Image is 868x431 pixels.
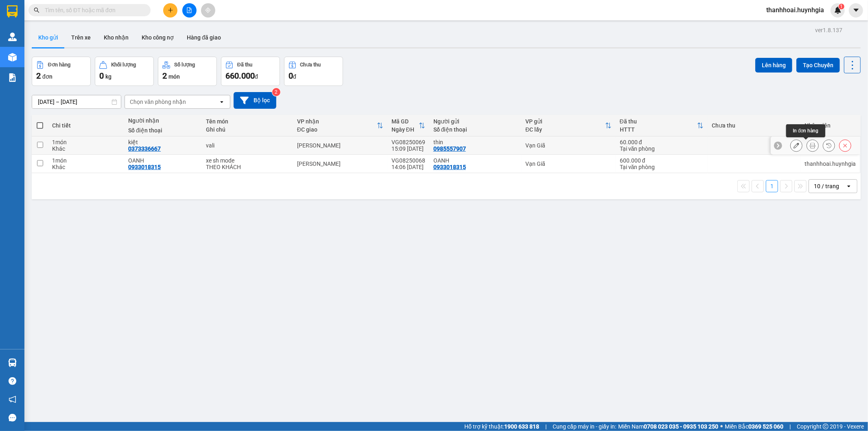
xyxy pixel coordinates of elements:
[48,62,70,68] div: Đơn hàng
[755,58,792,73] button: Lên hàng
[433,139,517,145] div: thin
[814,182,839,190] div: 10 / trang
[521,115,616,136] th: Toggle SortBy
[225,71,255,81] span: 660.000
[32,28,65,47] button: Kho gửi
[823,424,829,429] span: copyright
[525,142,612,149] div: Vạn Giã
[135,28,180,47] button: Kho công nợ
[391,145,425,152] div: 15:09 [DATE]
[206,157,289,164] div: xe sh mode
[504,423,539,430] strong: 1900 633 818
[616,115,708,136] th: Toggle SortBy
[297,142,383,149] div: [PERSON_NAME]
[174,62,195,68] div: Số lượng
[219,99,225,105] svg: open
[70,7,135,25] div: [PERSON_NAME]
[32,57,91,86] button: Đơn hàng2đơn
[849,3,863,18] button: caret-down
[70,25,135,35] div: OANH
[760,5,831,15] span: thanhhoai.huynhgia
[790,139,802,152] div: Sửa đơn hàng
[105,73,112,80] span: kg
[7,7,64,17] div: Vạn Giã
[391,118,419,125] div: Mã GD
[297,161,383,167] div: [PERSON_NAME]
[620,126,697,133] div: HTTT
[297,126,377,133] div: ĐC giao
[796,58,840,73] button: Tạo Chuyến
[620,157,704,164] div: 600.000 đ
[805,161,856,167] div: thanhhoai.huynhgia
[128,127,198,134] div: Số điện thoại
[433,145,466,152] div: 0985557907
[789,422,791,431] span: |
[6,51,65,61] div: 600.000
[186,7,192,13] span: file-add
[9,396,16,403] span: notification
[289,71,293,81] span: 0
[300,62,321,68] div: Chưa thu
[205,7,211,13] span: aim
[182,3,197,18] button: file-add
[237,62,252,68] div: Đã thu
[99,71,104,81] span: 0
[9,377,16,385] span: question-circle
[293,73,296,80] span: đ
[6,52,31,61] span: Đã thu :
[206,118,289,125] div: Tên món
[748,423,783,430] strong: 0369 525 060
[725,422,783,431] span: Miền Bắc
[525,126,605,133] div: ĐC lấy
[32,95,121,108] input: Select a date range.
[620,139,704,145] div: 60.000 đ
[805,122,856,129] div: Nhân viên
[8,33,17,41] img: warehouse-icon
[8,358,17,367] img: warehouse-icon
[433,157,517,164] div: OANH
[834,7,842,14] img: icon-new-feature
[391,157,425,164] div: VG08250068
[128,139,198,145] div: kiệt
[128,145,161,152] div: 0373336667
[128,164,161,170] div: 0933018315
[158,57,217,86] button: Số lượng2món
[168,73,180,80] span: món
[7,17,64,26] div: OANH
[130,98,186,106] div: Chọn văn phòng nhận
[618,422,718,431] span: Miền Nam
[8,73,17,82] img: solution-icon
[712,122,796,129] div: Chưa thu
[128,117,198,124] div: Người nhận
[65,28,97,47] button: Trên xe
[206,164,289,170] div: THEO KHÁCH
[128,157,198,164] div: OANH
[846,183,852,189] svg: open
[52,122,120,129] div: Chi tiết
[36,71,41,81] span: 2
[111,62,136,68] div: Khối lượng
[545,422,547,431] span: |
[853,7,860,14] span: caret-down
[525,161,612,167] div: Vạn Giã
[433,118,517,125] div: Người gửi
[284,57,343,86] button: Chưa thu0đ
[234,92,276,109] button: Bộ lọc
[95,57,154,86] button: Khối lượng0kg
[553,422,616,431] span: Cung cấp máy in - giấy in:
[52,145,120,152] div: Khác
[391,139,425,145] div: VG08250069
[786,124,825,137] div: In đơn hàng
[8,53,17,62] img: warehouse-icon
[180,28,227,47] button: Hàng đã giao
[9,414,16,422] span: message
[620,164,704,170] div: Tại văn phòng
[70,7,89,15] span: Nhận:
[70,35,135,46] div: 0933018315
[7,26,64,38] div: 0933018315
[45,6,141,15] input: Tìm tên, số ĐT hoặc mã đơn
[168,7,173,13] span: plus
[272,88,280,96] sup: 2
[766,180,778,192] button: 1
[52,157,120,164] div: 1 món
